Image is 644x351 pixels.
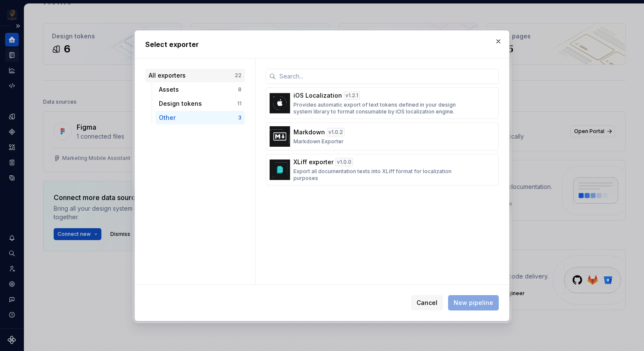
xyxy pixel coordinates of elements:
[293,128,325,136] p: Markdown
[159,85,238,94] div: Assets
[293,138,344,145] p: Markdown Exporter
[149,71,235,80] div: All exporters
[238,114,241,121] div: 3
[266,122,499,151] button: Markdownv1.0.2Markdown Exporter
[155,83,245,96] button: Assets8
[293,168,466,182] p: Export all documentation texts into XLiff format for localization purposes
[335,158,353,166] div: v 1.0.0
[266,154,499,186] button: XLiff exporterv1.0.0Export all documentation texts into XLiff format for localization purposes
[293,158,333,166] p: XLiff exporter
[159,99,237,108] div: Design tokens
[155,111,245,125] button: Other3
[235,72,241,79] div: 22
[411,295,443,310] button: Cancel
[344,91,360,100] div: v 1.2.1
[238,86,241,93] div: 8
[327,128,345,136] div: v 1.0.2
[293,91,342,100] p: iOS Localization
[293,102,466,115] p: Provides automatic export of text tokens defined in your design system library to format consumab...
[417,299,437,307] span: Cancel
[276,69,499,84] input: Search...
[145,39,499,49] h2: Select exporter
[155,97,245,110] button: Design tokens11
[159,113,238,122] div: Other
[237,100,241,107] div: 11
[266,87,499,119] button: iOS Localizationv1.2.1Provides automatic export of text tokens defined in your design system libr...
[145,69,245,82] button: All exporters22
